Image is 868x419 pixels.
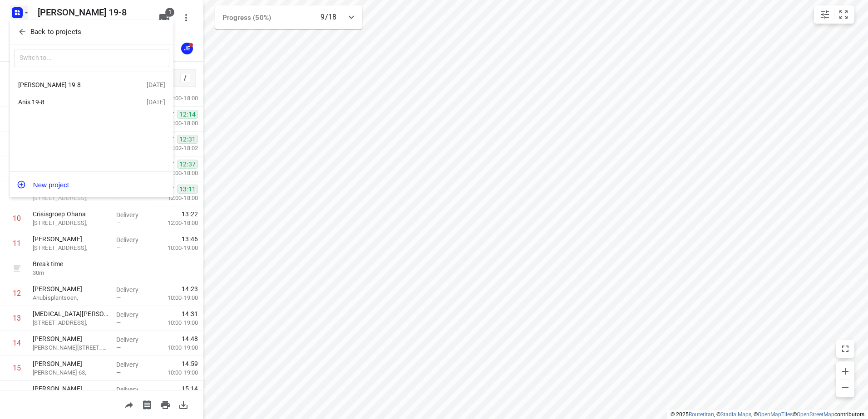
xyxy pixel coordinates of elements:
button: New project [10,175,173,194]
div: Anis 19-8 [18,98,123,106]
div: [PERSON_NAME] 19-8[DATE] [10,76,173,93]
div: [PERSON_NAME] 19-8 [18,81,123,88]
button: Back to projects [14,24,169,39]
p: Back to projects [30,27,81,37]
input: Switch to... [14,49,169,68]
div: [DATE] [147,81,165,88]
div: [DATE] [147,98,165,106]
div: Anis 19-8[DATE] [10,93,173,111]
